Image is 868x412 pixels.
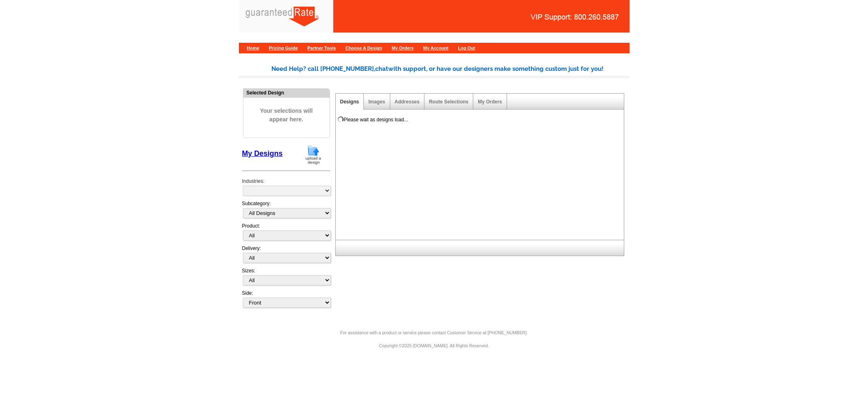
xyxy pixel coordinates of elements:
div: Product: [242,222,330,245]
a: Route Selections [429,99,468,105]
a: My Account [423,46,448,50]
img: upload-design [303,144,324,165]
div: Please wait as designs load... [344,116,408,123]
a: My Orders [391,46,413,50]
div: Subcategory: [242,200,330,222]
a: Addresses [395,99,420,105]
a: Images [368,99,385,105]
div: Selected Design [243,89,330,96]
img: loading... [337,116,344,123]
span: chat [375,65,388,72]
a: Log Out [458,46,475,50]
a: My Orders [478,99,502,105]
a: Home [247,46,260,50]
a: My Designs [242,149,283,158]
div: Sizes: [242,267,330,289]
a: Pricing Guide [269,46,298,50]
div: Need Help? call [PHONE_NUMBER], with support, or have our designers make something custom just fo... [271,64,630,74]
a: Designs [340,99,359,105]
div: Delivery: [242,245,330,267]
div: Industries: [242,173,330,200]
a: Choose A Design [345,46,382,50]
div: Side: [242,289,330,309]
a: Partner Tools [307,46,336,50]
span: Your selections will appear here. [249,99,324,132]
